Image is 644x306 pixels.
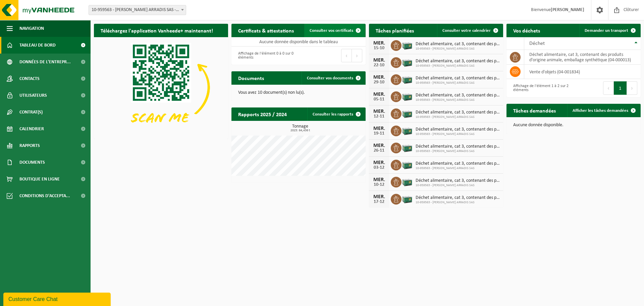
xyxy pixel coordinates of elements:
a: Consulter votre calendrier [437,24,502,37]
img: PB-LB-0680-HPE-GN-01 [401,176,413,187]
div: 26-11 [372,148,386,153]
span: 10-959563 - [PERSON_NAME] ARRADIS SAS [416,166,500,170]
span: 10-959563 - [PERSON_NAME] ARRADIS SAS [416,47,500,51]
h2: Documents [231,71,271,84]
span: Déchet alimentaire, cat 3, contenant des produits d'origine animale, emballage s... [416,59,500,64]
img: PB-LB-0680-HPE-GN-01 [401,39,413,51]
img: PB-LB-0680-HPE-GN-01 [401,125,413,136]
h3: Tonnage [235,124,366,132]
span: Déchet [529,41,545,46]
h2: Rapports 2025 / 2024 [231,107,293,121]
span: Tableau de bord [19,37,56,54]
div: MER. [372,75,386,80]
img: Download de VHEPlus App [94,37,228,138]
a: Consulter vos certificats [304,24,365,37]
a: Demander un transport [579,24,640,37]
div: 29-10 [372,80,386,85]
td: vente d'objets (04-001834) [524,65,641,79]
span: Rapports [19,137,40,154]
span: Données de l'entrepr... [19,54,71,70]
span: Consulter votre calendrier [442,28,491,33]
span: Déchet alimentaire, cat 3, contenant des produits d'origine animale, emballage s... [416,93,500,98]
span: Déchet alimentaire, cat 3, contenant des produits d'origine animale, emballage s... [416,127,500,132]
img: PB-LB-0680-HPE-GN-01 [401,159,413,170]
div: 17-12 [372,200,386,204]
div: 12-11 [372,114,386,119]
iframe: chat widget [3,291,112,306]
div: 10-12 [372,182,386,187]
div: MER. [372,92,386,97]
span: Navigation [19,20,44,37]
button: Next [352,49,362,62]
img: PB-LB-0680-HPE-GN-01 [401,73,413,85]
span: 10-959563 - [PERSON_NAME] ARRADIS SAS [416,183,500,187]
p: Aucune donnée disponible. [513,123,634,128]
div: MER. [372,143,386,148]
div: Affichage de l'élément 1 à 2 sur 2 éléments [510,81,570,95]
img: PB-LB-0680-HPE-GN-01 [401,90,413,102]
p: Vous avez 10 document(s) non lu(s). [238,90,359,95]
div: 15-10 [372,46,386,51]
span: Demander un transport [585,28,628,33]
img: PB-LB-0680-HPE-GN-01 [401,142,413,153]
span: 10-959563 - [PERSON_NAME] ARRADIS SAS [416,81,500,85]
span: 10-959563 - LECLERC ARRADIS SAS - ARRAS [89,5,186,15]
div: 05-11 [372,97,386,102]
span: 10-959563 - LECLERC ARRADIS SAS - ARRAS [89,5,186,15]
span: 10-959563 - [PERSON_NAME] ARRADIS SAS [416,98,500,102]
button: Next [627,81,637,95]
img: PB-LB-0680-HPE-GN-01 [401,56,413,68]
span: 2025: 64,436 t [235,129,366,132]
span: Boutique en ligne [19,171,60,187]
div: 19-11 [372,131,386,136]
h2: Téléchargez l'application Vanheede+ maintenant! [94,24,220,37]
span: Déchet alimentaire, cat 3, contenant des produits d'origine animale, emballage s... [416,195,500,201]
span: Déchet alimentaire, cat 3, contenant des produits d'origine animale, emballage s... [416,144,500,149]
img: PB-LB-0680-HPE-GN-01 [401,107,413,119]
div: 03-12 [372,165,386,170]
span: 10-959563 - [PERSON_NAME] ARRADIS SAS [416,149,500,153]
div: MER. [372,177,386,182]
span: Calendrier [19,121,44,137]
div: MER. [372,194,386,200]
h2: Tâches planifiées [369,24,421,37]
td: Aucune donnée disponible dans le tableau [231,37,366,47]
span: Conditions d'accepta... [19,187,70,204]
span: Déchet alimentaire, cat 3, contenant des produits d'origine animale, emballage s... [416,110,500,115]
button: Previous [341,49,352,62]
div: Affichage de l'élément 0 à 0 sur 0 éléments [235,48,295,63]
span: Utilisateurs [19,87,47,104]
div: MER. [372,58,386,63]
a: Afficher les tâches demandées [567,104,640,117]
div: MER. [372,126,386,131]
h2: Certificats & attestations [231,24,301,37]
div: MER. [372,109,386,114]
span: Contrat(s) [19,104,43,121]
a: Consulter les rapports [307,107,365,121]
button: 1 [614,81,627,95]
span: Déchet alimentaire, cat 3, contenant des produits d'origine animale, emballage s... [416,42,500,47]
span: 10-959563 - [PERSON_NAME] ARRADIS SAS [416,115,500,119]
h2: Tâches demandées [506,104,562,117]
div: MER. [372,41,386,46]
span: 10-959563 - [PERSON_NAME] ARRADIS SAS [416,201,500,205]
span: Documents [19,154,45,171]
img: PB-LB-0680-HPE-GN-01 [401,193,413,204]
strong: [PERSON_NAME] [551,7,584,12]
span: Afficher les tâches demandées [573,108,628,113]
div: MER. [372,160,386,165]
h2: Vos déchets [506,24,547,37]
span: 10-959563 - [PERSON_NAME] ARRADIS SAS [416,64,500,68]
span: Déchet alimentaire, cat 3, contenant des produits d'origine animale, emballage s... [416,161,500,166]
span: Déchet alimentaire, cat 3, contenant des produits d'origine animale, emballage s... [416,178,500,183]
span: Consulter vos certificats [310,28,353,33]
a: Consulter vos documents [302,71,365,85]
td: déchet alimentaire, cat 3, contenant des produits d'origine animale, emballage synthétique (04-00... [524,50,641,65]
span: Consulter vos documents [307,76,353,80]
div: 22-10 [372,63,386,68]
span: Déchet alimentaire, cat 3, contenant des produits d'origine animale, emballage s... [416,76,500,81]
span: 10-959563 - [PERSON_NAME] ARRADIS SAS [416,132,500,136]
span: Contacts [19,70,40,87]
button: Previous [603,81,614,95]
